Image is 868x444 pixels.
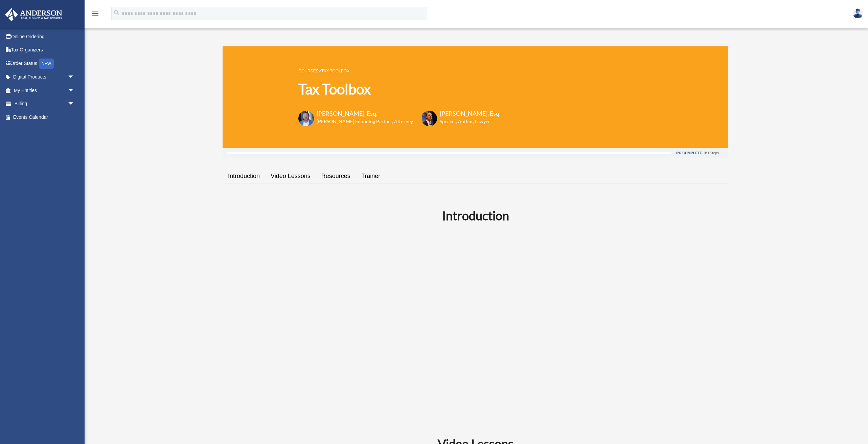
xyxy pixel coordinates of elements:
i: menu [91,9,99,18]
a: Resources [316,166,356,186]
h1: Tax Toolbox [298,79,501,99]
div: 0/0 Steps [704,151,719,155]
a: Online Ordering [5,30,85,43]
iframe: Introduction to the Tax Toolbox [306,237,645,427]
a: Introduction [223,166,265,186]
img: User Pic [853,8,863,18]
span: arrow_drop_down [68,70,81,84]
p: > [298,67,501,75]
i: search [113,9,120,17]
a: My Entitiesarrow_drop_down [5,84,85,97]
a: Tax Toolbox [321,69,349,73]
div: 0% Complete [676,151,702,155]
h2: Introduction [227,207,724,224]
img: Anderson Advisors Platinum Portal [3,8,64,21]
a: Video Lessons [265,166,316,186]
div: NEW [39,59,54,69]
h6: Speaker, Author, Lawyer [440,118,492,125]
img: Scott-Estill-Headshot.png [421,111,437,126]
a: Events Calendar [5,110,85,124]
a: menu [91,12,99,18]
a: COURSES [298,69,318,73]
h3: [PERSON_NAME], Esq. [440,109,501,118]
span: arrow_drop_down [68,84,81,97]
span: arrow_drop_down [68,97,81,111]
a: Billingarrow_drop_down [5,97,85,111]
img: Toby-circle-head.png [298,111,314,126]
a: Tax Organizers [5,43,85,57]
h6: [PERSON_NAME] Founding Partner, Attorney [317,118,413,125]
a: Trainer [356,166,386,186]
h3: [PERSON_NAME], Esq. [317,109,413,118]
a: Digital Productsarrow_drop_down [5,70,85,84]
a: Order StatusNEW [5,57,85,70]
